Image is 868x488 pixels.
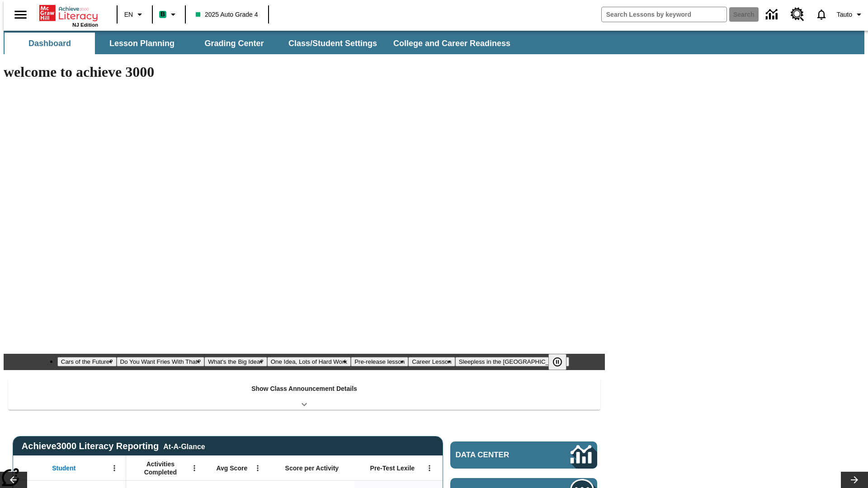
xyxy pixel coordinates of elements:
[5,33,95,54] button: Dashboard
[810,3,833,26] a: Notifications
[22,441,205,451] span: Achieve3000 Literacy Reporting
[189,33,279,54] button: Grading Center
[548,354,566,370] button: Pause
[267,357,351,366] button: Slide 4 One Idea, Lots of Hard Work
[216,464,247,472] span: Avg Score
[108,461,121,475] button: Open Menu
[370,464,415,472] span: Pre-Test Lexile
[131,460,190,476] span: Activities Completed
[251,461,264,475] button: Open Menu
[841,472,868,488] button: Lesson carousel, Next
[7,1,34,28] button: Open side menu
[456,450,540,460] span: Data Center
[351,357,408,366] button: Slide 5 Pre-release lesson
[408,357,455,366] button: Slide 6 Career Lesson
[57,357,117,366] button: Slide 1 Cars of the Future?
[455,357,570,366] button: Slide 7 Sleepless in the Animal Kingdom
[97,33,187,54] button: Lesson Planning
[117,357,205,366] button: Slide 2 Do You Want Fries With That?
[120,6,149,23] button: Language: EN, Select a language
[4,64,605,80] h1: welcome to achieve 3000
[72,22,98,28] span: NJ Edition
[837,10,852,19] span: Tauto
[386,33,518,54] button: College and Career Readiness
[450,441,597,469] a: Data Center
[8,379,600,410] div: Show Class Announcement Details
[163,441,205,451] div: At-A-Glance
[4,31,864,54] div: SubNavbar
[760,2,785,27] a: Data Center
[4,33,519,54] div: SubNavbar
[833,6,868,23] button: Profile/Settings
[52,464,75,472] span: Student
[39,3,98,28] div: Home
[204,357,267,366] button: Slide 3 What's the Big Idea?
[602,7,726,22] input: search field
[196,10,258,19] span: 2025 Auto Grade 4
[156,6,182,23] button: Boost Class color is mint green. Change class color
[124,10,133,19] span: EN
[423,461,436,475] button: Open Menu
[160,9,165,20] span: B
[785,2,810,27] a: Resource Center, Will open in new tab
[548,354,576,370] div: Pause
[251,384,357,394] p: Show Class Announcement Details
[39,4,98,22] a: Home
[281,33,384,54] button: Class/Student Settings
[188,461,201,475] button: Open Menu
[285,464,339,472] span: Score per Activity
